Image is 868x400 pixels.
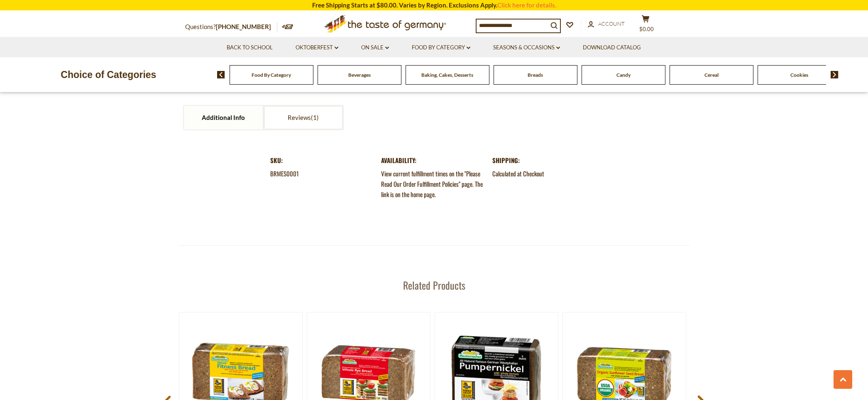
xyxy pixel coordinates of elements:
a: Reviews [264,106,343,129]
a: Click here for details. [497,1,556,9]
a: Back to School [227,43,273,52]
dd: BRMES0001 [270,168,376,179]
a: On Sale [361,43,389,52]
a: Cereal [704,72,719,78]
dt: SKU: [270,155,376,166]
span: Account [598,20,625,27]
a: Baking, Cakes, Desserts [421,72,473,78]
h3: Related Products [179,279,690,291]
a: Account [588,20,625,29]
dt: Availability: [381,155,487,166]
a: Cookies [790,72,808,78]
a: Oktoberfest [296,43,338,52]
a: Food By Category [252,72,291,78]
a: Additional Info [184,106,263,129]
dt: Shipping: [492,155,598,166]
a: Download Catalog [583,43,641,52]
dd: Calculated at Checkout [492,168,598,179]
a: Candy [616,72,631,78]
a: Beverages [348,72,371,78]
span: $0.00 [639,26,654,32]
a: Breads [528,72,543,78]
a: Seasons & Occasions [493,43,560,52]
img: next arrow [831,71,839,78]
button: $0.00 [633,15,658,36]
a: [PHONE_NUMBER] [216,23,271,30]
img: previous arrow [217,71,225,78]
p: Questions? [185,22,277,32]
dd: View current fulfillment times on the "Please Read Our Order Fulfillment Policies" page. The link... [381,168,487,200]
a: Food By Category [412,43,470,52]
